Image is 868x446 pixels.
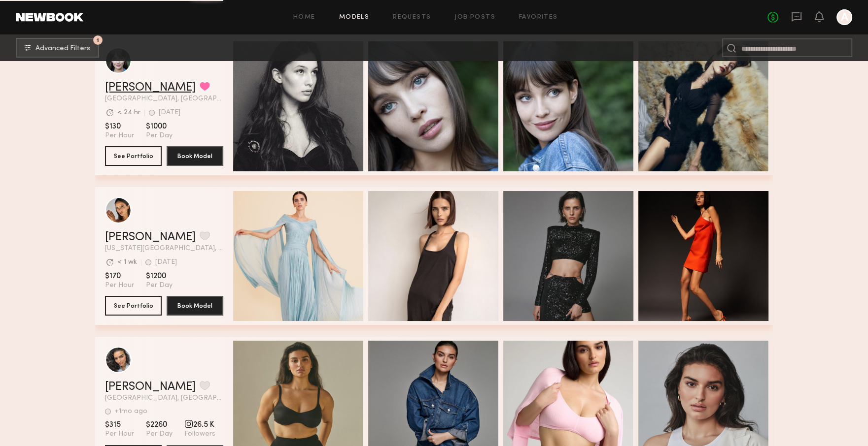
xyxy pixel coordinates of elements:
span: Per Hour [105,430,134,439]
div: [DATE] [159,109,180,116]
span: [US_STATE][GEOGRAPHIC_DATA], [GEOGRAPHIC_DATA] [105,245,223,252]
a: [PERSON_NAME] [105,82,196,94]
span: $170 [105,271,134,281]
span: $1200 [146,271,173,281]
button: See Portfolio [105,146,162,166]
div: < 1 wk [117,259,137,266]
a: A [836,9,852,25]
span: Per Day [146,131,173,140]
a: Job Posts [454,14,495,21]
span: $315 [105,420,134,430]
button: 1Advanced Filters [16,38,99,58]
a: Requests [393,14,431,21]
span: $2260 [146,420,173,430]
span: Followers [184,430,215,439]
a: Favorites [519,14,558,21]
span: Per Hour [105,131,134,140]
span: Advanced Filters [35,45,90,52]
div: < 24 hr [117,109,140,116]
a: Home [293,14,315,21]
a: Models [339,14,369,21]
button: Book Model [167,146,223,166]
div: +1mo ago [115,408,147,415]
span: Per Day [146,430,173,439]
span: Per Hour [105,281,134,290]
a: [PERSON_NAME] [105,381,196,393]
span: $130 [105,122,134,131]
div: [DATE] [155,259,177,266]
a: [PERSON_NAME] [105,231,196,243]
span: [GEOGRAPHIC_DATA], [GEOGRAPHIC_DATA] [105,395,223,402]
button: See Portfolio [105,296,162,316]
span: 26.5 K [184,420,215,430]
span: $1000 [146,122,173,131]
span: [GEOGRAPHIC_DATA], [GEOGRAPHIC_DATA] [105,96,223,102]
button: Book Model [167,296,223,316]
span: Per Day [146,281,173,290]
span: 1 [97,38,99,42]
